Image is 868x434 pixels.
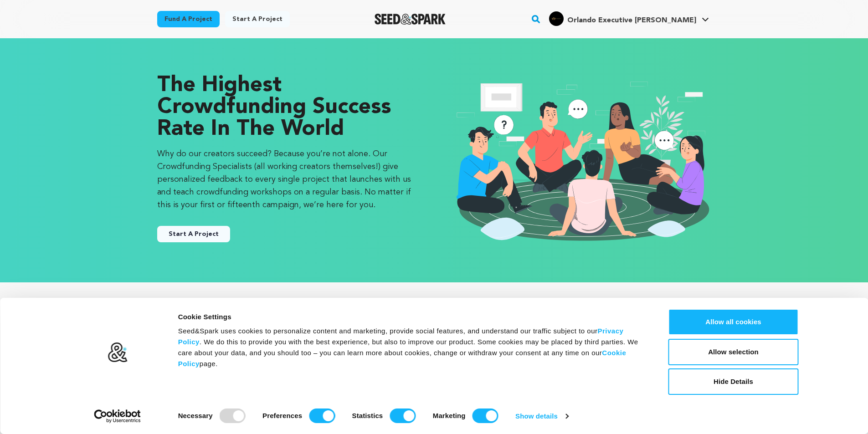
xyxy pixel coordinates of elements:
[262,412,302,419] strong: Preferences
[668,339,799,365] button: Allow selection
[157,226,230,242] button: Start A Project
[547,10,711,26] a: Orlando Executive T.'s Profile
[547,10,711,29] span: Orlando Executive T.'s Profile
[107,342,128,363] img: logo
[668,309,799,335] button: Allow all cookies
[77,409,157,423] a: Usercentrics Cookiebot - opens in a new window
[567,17,696,24] span: Orlando Executive [PERSON_NAME]
[225,11,290,27] a: Start a project
[375,14,446,25] img: Seed&Spark Logo Dark Mode
[515,409,568,423] a: Show details
[178,326,648,369] div: Seed&Spark uses cookies to personalize content and marketing, provide social features, and unders...
[452,75,711,246] img: seedandspark start project illustration image
[433,412,466,419] strong: Marketing
[375,14,446,25] a: Seed&Spark Homepage
[549,11,696,26] div: Orlando Executive T.'s Profile
[352,412,383,419] strong: Statistics
[178,412,213,419] strong: Necessary
[157,11,220,27] a: Fund a project
[549,11,564,26] img: 3f0049fa4e69a27b.png
[178,311,648,322] div: Cookie Settings
[157,75,416,140] p: The Highest Crowdfunding Success Rate in the World
[668,368,799,395] button: Hide Details
[157,148,416,211] p: Why do our creators succeed? Because you’re not alone. Our Crowdfunding Specialists (all working ...
[178,405,178,405] legend: Consent Selection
